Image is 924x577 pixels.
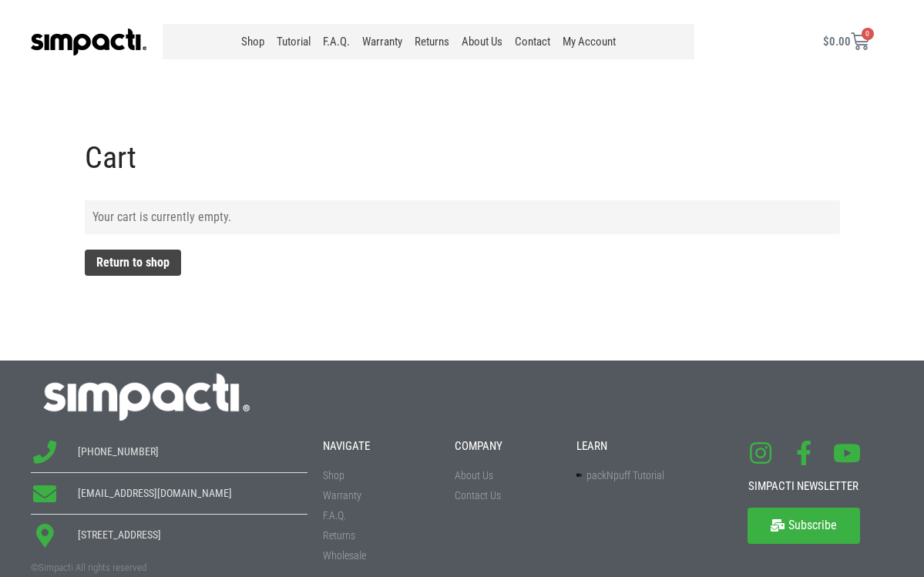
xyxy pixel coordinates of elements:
a: About Us [455,24,509,59]
span: packNpuff Tutorial [583,468,664,484]
span: Subscribe [788,519,837,532]
h4: Company [455,441,561,452]
h4: Simpacti Newsletter [714,481,893,492]
span: Warranty [323,488,361,504]
a: Shop [323,468,438,484]
span: F.A.Q. [323,508,346,524]
span: 0 [862,28,874,40]
a: Contact Us [455,488,561,504]
span: About Us [455,468,493,484]
a: Contact [509,24,556,59]
a: F.A.Q. [323,508,438,524]
a: Subscribe [748,508,860,544]
a: Shop [235,24,270,59]
a: Returns [323,528,438,544]
a: Warranty [323,488,438,504]
span: Shop [323,468,344,484]
h4: navigate [323,441,438,452]
bdi: 0.00 [823,35,851,49]
a: Tutorial [270,24,317,59]
span: [EMAIL_ADDRESS][DOMAIN_NAME] [74,485,232,502]
a: Warranty [356,24,408,59]
span: [PHONE_NUMBER] [74,444,159,460]
a: $0.00 0 [805,23,888,60]
span: [STREET_ADDRESS] [74,527,161,543]
span: $ [823,35,829,49]
h1: Cart [85,139,840,177]
span: Contact Us [455,488,501,504]
a: About Us [455,468,561,484]
a: Returns [408,24,455,59]
a: My Account [556,24,622,59]
a: Return to shop [85,250,181,276]
a: F.A.Q. [317,24,356,59]
a: packNpuff Tutorial [576,468,698,484]
a: Wholesale [323,548,438,564]
p: ©Simpacti All rights reserved [31,562,308,572]
div: Your cart is currently empty. [85,200,840,234]
h4: Learn [576,441,698,452]
span: Wholesale [323,548,366,564]
span: Returns [323,528,355,544]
